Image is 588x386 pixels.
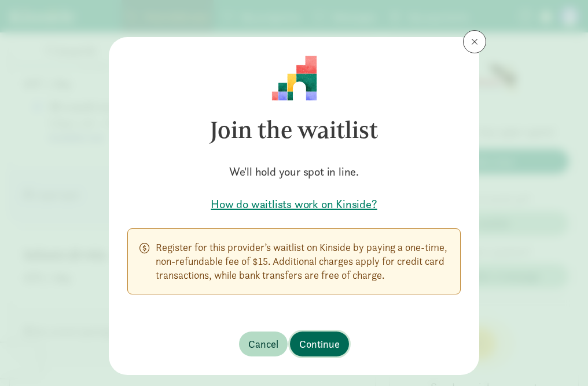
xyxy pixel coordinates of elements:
h5: We'll hold your spot in line. [127,163,461,180]
p: Register for this provider’s waitlist on Kinside by paying a one-time, non-refundable fee of $15.... [156,241,449,282]
span: Continue [299,336,340,352]
a: How do waitlists work on Kinside? [127,196,461,212]
span: Cancel [248,336,278,352]
button: Continue [290,332,349,356]
h3: Join the waitlist [127,101,461,159]
button: Cancel [239,332,288,356]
